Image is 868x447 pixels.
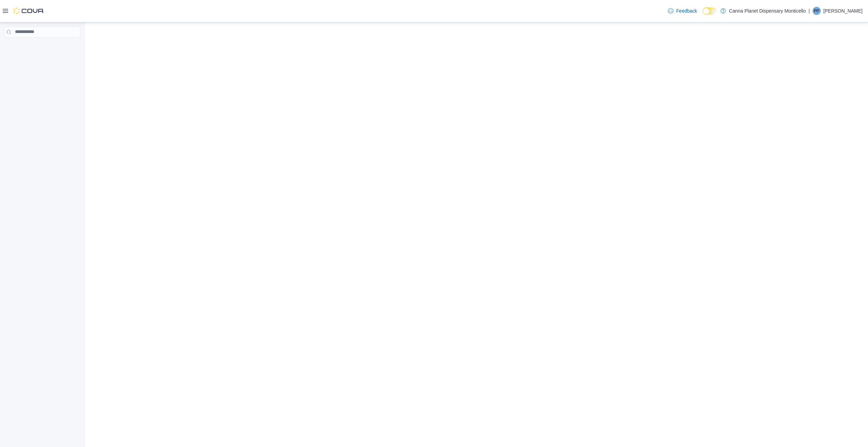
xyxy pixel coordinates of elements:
div: Parth Patel [813,7,821,15]
a: Feedback [665,4,700,18]
p: | [808,7,810,15]
nav: Complex example [4,39,80,55]
img: Cova [14,7,44,14]
span: PP [814,7,819,15]
p: [PERSON_NAME] [823,7,863,15]
span: Feedback [676,7,697,14]
input: Dark Mode [703,7,717,15]
p: Canna Planet Dispensary Monticello [729,7,806,15]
